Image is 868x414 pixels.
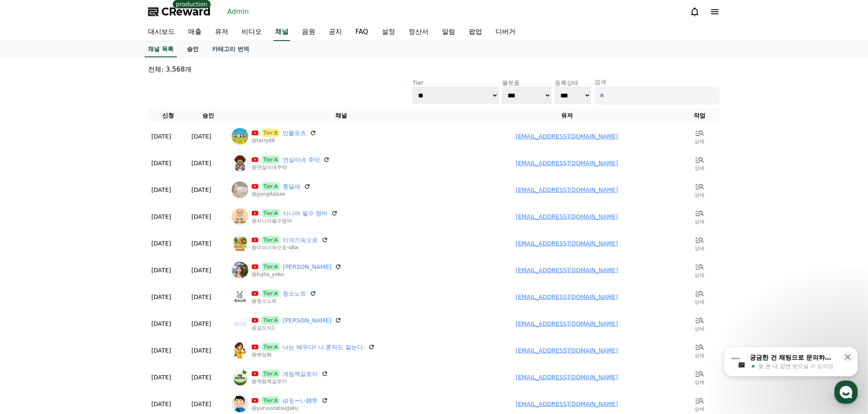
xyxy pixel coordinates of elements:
[145,41,177,57] a: 채널 목록
[680,108,720,123] th: 작업
[516,347,618,354] a: [EMAIL_ADDRESS][DOMAIN_NAME]
[191,400,211,408] p: [DATE]
[252,244,328,251] p: @이야기속으로-s8w
[262,156,280,164] span: Tier:A
[683,260,717,280] a: 상세
[375,23,402,41] a: 설정
[273,23,290,41] a: 채널
[108,265,161,286] a: 설정
[252,351,375,358] p: @해당화
[191,266,211,274] p: [DATE]
[516,267,618,273] a: [EMAIL_ADDRESS][DOMAIN_NAME]
[232,208,248,225] img: 시니어 필수 영어
[262,182,280,191] span: Tier:A
[232,289,248,305] img: 청소노트
[402,23,435,41] a: 정산서
[205,41,256,57] a: 카테고리 번역
[151,319,171,328] p: [DATE]
[555,79,591,87] p: 등록상태
[252,191,311,197] p: @jjongdalsae
[232,155,248,171] img: 연실이네 주막
[180,41,205,57] a: 승인
[232,342,248,359] img: 나는 배우다! 나 혼자도 잘논다.
[283,209,328,217] a: 시니어 필수 영어
[516,160,618,166] a: [EMAIL_ADDRESS][DOMAIN_NAME]
[695,165,705,171] p: 상세
[232,181,248,198] img: 쫑달새
[283,156,320,164] a: 연실이네 주막
[3,265,55,286] a: 홈
[151,346,171,355] p: [DATE]
[262,209,280,217] span: Tier:A
[191,293,211,301] p: [DATE]
[683,314,717,334] a: 상세
[262,289,280,298] span: Tier:A
[262,263,280,271] span: Tier:A
[151,266,171,274] p: [DATE]
[262,236,280,244] span: Tier:A
[191,373,211,381] p: [DATE]
[208,23,235,41] a: 유저
[151,373,171,381] p: [DATE]
[695,192,705,198] p: 상세
[252,137,317,144] p: @tarry86
[516,374,618,381] a: [EMAIL_ADDRESS][DOMAIN_NAME]
[232,235,248,252] img: 이야기속으로
[695,299,705,305] p: 상세
[232,369,248,386] img: 계림맥길로이
[252,325,342,331] p: @김도식1
[683,180,717,200] a: 상세
[695,218,705,225] p: 상세
[516,240,618,247] a: [EMAIL_ADDRESS][DOMAIN_NAME]
[349,23,375,41] a: FAQ
[683,287,717,307] a: 상세
[191,159,211,167] p: [DATE]
[228,108,454,123] th: 채널
[516,320,618,327] a: [EMAIL_ADDRESS][DOMAIN_NAME]
[516,187,618,193] a: [EMAIL_ADDRESS][DOMAIN_NAME]
[283,343,365,351] a: 나는 배우다! 나 혼자도 잘논다.
[695,245,705,252] p: 상세
[26,278,31,284] span: 홈
[322,23,349,41] a: 공지
[262,316,280,325] span: Tier:A
[252,298,317,304] p: @청소노트
[435,23,462,41] a: 알림
[148,64,720,74] p: 전체: 3,568개
[232,315,248,332] img: 김도식
[695,379,705,386] p: 상세
[262,129,280,137] span: Tier:B
[262,343,280,351] span: Tier:A
[77,278,87,285] span: 대화
[502,79,551,87] p: 플랫폼
[191,212,211,221] p: [DATE]
[489,23,522,41] a: 디버거
[283,396,318,405] a: ゆるーい雑学
[151,400,171,408] p: [DATE]
[295,23,322,41] a: 음원
[283,263,332,271] a: [PERSON_NAME]
[151,239,171,248] p: [DATE]
[683,394,717,414] a: 상세
[695,272,705,279] p: 상세
[695,325,705,332] p: 상세
[595,78,720,86] p: 검색
[695,406,705,412] p: 상세
[232,262,248,279] img: 藤田 陽子
[191,319,211,328] p: [DATE]
[191,132,211,141] p: [DATE]
[161,5,211,18] span: CReward
[462,23,489,41] a: 팝업
[224,5,252,18] a: Admin
[262,396,280,405] span: Tier:A
[252,405,328,411] p: @yuruuizatsugaku
[252,164,330,171] p: @연실이네주막
[55,265,108,286] a: 대화
[252,271,342,278] p: @fujita_yoko
[516,213,618,220] a: [EMAIL_ADDRESS][DOMAIN_NAME]
[683,233,717,253] a: 상세
[683,153,717,173] a: 상세
[454,108,680,123] th: 유저
[283,289,306,298] a: 청소노트
[148,5,211,18] a: CReward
